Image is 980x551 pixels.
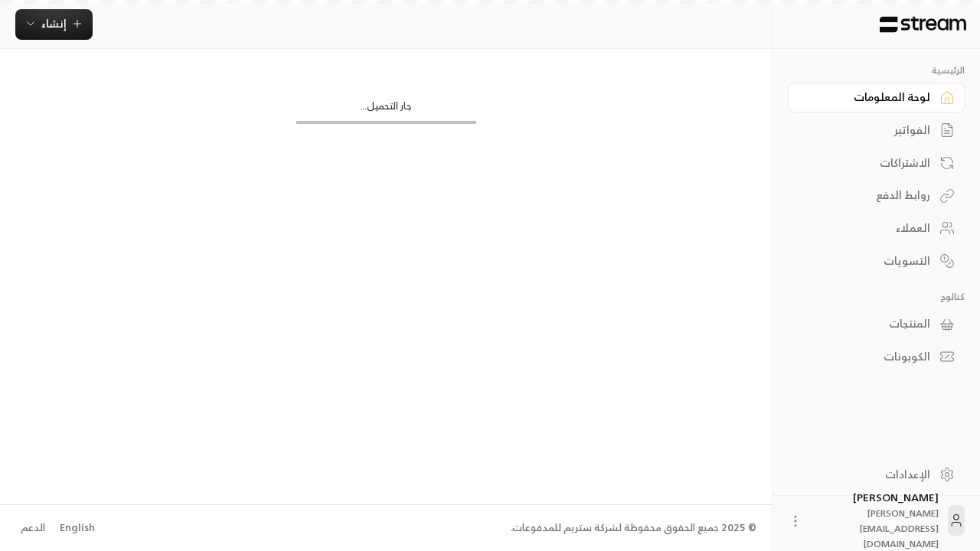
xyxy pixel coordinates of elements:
a: الفواتير [788,116,965,145]
div: جار التحميل... [296,99,476,121]
div: الإعدادات [807,467,930,482]
a: العملاء [788,214,965,243]
div: الكوبونات [807,349,930,364]
div: © 2025 جميع الحقوق محفوظة لشركة ستريم للمدفوعات. [511,520,756,536]
a: الإعدادات [788,459,965,489]
a: لوحة المعلومات [788,83,965,112]
div: [PERSON_NAME] [812,490,939,551]
a: الكوبونات [788,342,965,372]
div: التسويات [807,253,930,269]
div: روابط الدفع [807,187,930,203]
div: English [60,520,95,536]
a: الاشتراكات [788,148,965,178]
div: الاشتراكات [807,155,930,171]
div: المنتجات [807,316,930,331]
span: إنشاء [41,14,67,33]
div: الفواتير [807,122,930,138]
button: إنشاء [15,9,93,40]
a: روابط الدفع [788,181,965,210]
div: لوحة المعلومات [807,90,930,105]
p: الرئيسية [788,64,965,77]
a: التسويات [788,246,965,275]
p: كتالوج [788,291,965,303]
img: Logo [878,16,968,33]
a: المنتجات [788,309,965,339]
div: العملاء [807,220,930,236]
a: الدعم [15,514,50,542]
